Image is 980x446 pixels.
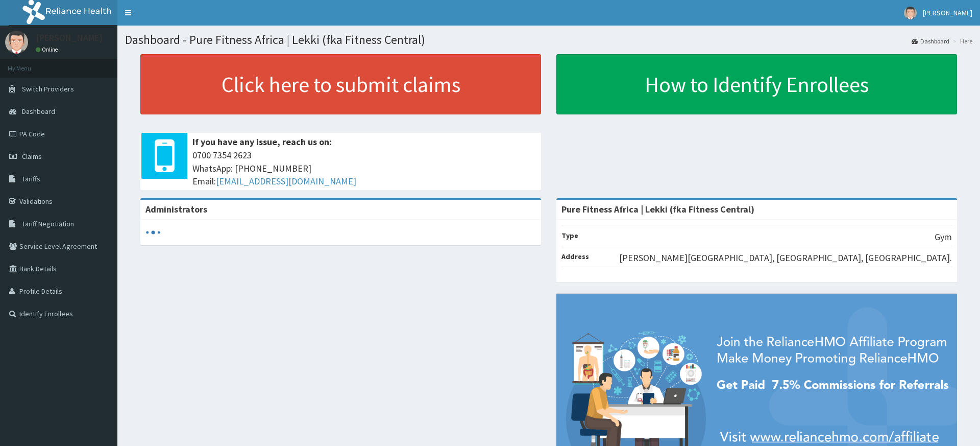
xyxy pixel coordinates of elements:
[923,8,972,17] span: [PERSON_NAME]
[935,230,952,244] p: Gym
[5,31,28,54] img: User Image
[192,136,332,148] b: If you have any issue, reach us on:
[22,84,74,93] span: Switch Providers
[904,7,917,19] img: User Image
[22,107,55,116] span: Dashboard
[22,174,40,183] span: Tariffs
[556,54,957,114] a: How to Identify Enrollees
[561,231,578,240] b: Type
[145,225,161,240] svg: audio-loading
[619,251,952,265] p: [PERSON_NAME][GEOGRAPHIC_DATA], [GEOGRAPHIC_DATA], [GEOGRAPHIC_DATA].
[36,33,103,42] p: [PERSON_NAME]
[216,175,356,187] a: [EMAIL_ADDRESS][DOMAIN_NAME]
[561,203,754,215] strong: Pure Fitness Africa | Lekki (fka Fitness Central)
[912,37,949,45] a: Dashboard
[125,33,972,46] h1: Dashboard - Pure Fitness Africa | Lekki (fka Fitness Central)
[22,219,74,228] span: Tariff Negotiation
[192,149,536,188] span: 0700 7354 2623 WhatsApp: [PHONE_NUMBER] Email:
[561,252,589,261] b: Address
[950,37,972,45] li: Here
[140,54,541,114] a: Click here to submit claims
[36,46,60,53] a: Online
[145,203,207,215] b: Administrators
[22,152,42,161] span: Claims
